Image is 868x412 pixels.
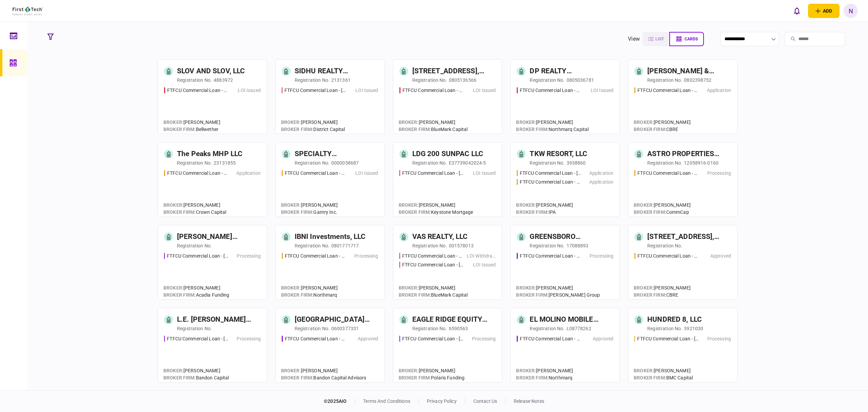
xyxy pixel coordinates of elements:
[808,4,840,18] button: open adding identity options
[13,6,43,15] img: client company logo
[393,308,502,382] a: EAGLE RIDGE EQUITY LLCregistration no.6590563FTFCU Commercial Loan - 26095 Kestrel Dr Evan Mills ...
[634,202,691,209] div: [PERSON_NAME]
[516,119,536,125] span: Broker :
[655,37,664,41] span: list
[363,398,410,404] a: terms and conditions
[281,202,338,209] div: [PERSON_NAME]
[399,126,468,133] div: BlueMark Capital
[281,292,314,298] span: broker firm :
[399,368,419,373] span: Broker :
[516,367,573,374] div: [PERSON_NAME]
[399,292,468,299] div: BlueMark Capital
[634,284,691,292] div: [PERSON_NAME]
[449,160,486,166] div: E37739042024-5
[516,292,600,299] div: [PERSON_NAME] Group
[281,202,301,208] span: Broker :
[427,398,457,404] a: privacy policy
[295,160,330,166] div: registration no.
[589,170,613,177] div: Application
[281,292,338,299] div: Northmarq
[402,87,463,94] div: FTFCU Commercial Loan - 503 E 6th Street Del Rio
[163,375,196,380] span: broker firm :
[707,87,731,94] div: Application
[167,335,228,342] div: FTFCU Commercial Loan - 25590 Avenue Stafford
[710,252,731,260] div: Approved
[399,119,468,126] div: [PERSON_NAME]
[393,225,502,300] a: VAS REALTY, LLCregistration no.001578013FTFCU Commercial Loan - 1882 New Scotland RoadLOI Withdra...
[177,314,253,325] div: L.E. [PERSON_NAME] Properties Inc.
[331,325,359,332] div: 0600377331
[634,374,693,381] div: BMC Capital
[669,32,704,46] button: cards
[634,292,691,299] div: CBRE
[281,126,345,133] div: District Capital
[530,149,587,160] div: TKW RESORT, LLC
[281,367,367,374] div: [PERSON_NAME]
[399,374,465,381] div: Polaris Funding
[295,66,371,77] div: SIDHU REALTY CAPITAL, LLC
[158,225,267,300] a: [PERSON_NAME] Regency Partners LLCregistration no.FTFCU Commercial Loan - 6 Dunbar Rd Monticello ...
[530,160,565,166] div: registration no.
[354,252,378,260] div: Processing
[473,261,496,268] div: LOI Issued
[163,119,220,126] div: [PERSON_NAME]
[158,308,267,382] a: L.E. [PERSON_NAME] Properties Inc.registration no.FTFCU Commercial Loan - 25590 Avenue StaffordPr...
[634,119,654,125] span: Broker :
[516,368,536,373] span: Broker :
[237,335,260,342] div: Processing
[177,149,242,160] div: The Peaks MHP LLC
[412,231,468,242] div: VAS REALTY, LLC
[402,335,463,342] div: FTFCU Commercial Loan - 26095 Kestrel Dr Evan Mills NY
[628,59,737,134] a: [PERSON_NAME] & [PERSON_NAME] PROPERTY HOLDINGS, LLCregistration no.0802398752FTFCU Commercial Lo...
[238,87,260,94] div: LOI Issued
[163,292,229,299] div: Acadia Funding
[634,375,666,380] span: broker firm :
[399,209,473,216] div: Keystone Mortgage
[163,292,196,298] span: broker firm :
[285,252,346,260] div: FTFCU Commercial Loan - 6 Uvalde Road Houston TX
[393,142,502,217] a: LDG 200 SUNPAC LLCregistration no.E37739042024-5FTFCU Commercial Loan - 200 Sunpac Ave Henderson ...
[647,149,723,160] div: ASTRO PROPERTIES LLC
[634,368,654,373] span: Broker :
[520,87,581,94] div: FTFCU Commercial Loan - 566 W Farm to Market 1960
[399,375,431,380] span: broker firm :
[473,170,496,177] div: LOI Issued
[399,284,468,292] div: [PERSON_NAME]
[402,261,463,268] div: FTFCU Commercial Loan - 6227 Thompson Road
[516,127,549,132] span: broker firm :
[634,209,666,215] span: broker firm :
[281,209,338,216] div: Gantry Inc.
[412,66,488,77] div: [STREET_ADDRESS], LLC
[163,285,183,291] span: Broker :
[177,231,253,242] div: [PERSON_NAME] Regency Partners LLC
[177,160,212,166] div: registration no.
[516,375,549,380] span: broker firm :
[467,252,496,260] div: LOI Withdrawn/Declined
[530,325,565,332] div: registration no.
[295,242,330,249] div: registration no.
[530,242,565,249] div: registration no.
[163,126,220,133] div: Bellwether
[449,325,468,332] div: 6590563
[510,59,620,134] a: DP REALTY INVESTMENT, LLCregistration no.0805036781FTFCU Commercial Loan - 566 W Farm to Market 1...
[163,368,183,373] span: Broker :
[628,308,737,382] a: HUNDRED 8, LLCregistration no.3921030FTFCU Commercial Loan - 3969 Morse Crossing ColumbusProcessi...
[634,202,654,208] span: Broker :
[530,231,606,242] div: GREENSBORO ESTATES LLC
[510,308,620,382] a: EL MOLINO MOBILE HOME PARK, LLCregistration no.L08778262FTFCU Commercial Loan - 1552 W Miracle Mi...
[412,149,483,160] div: LDG 200 SUNPAC LLC
[637,252,698,260] div: FTFCU Commercial Loan - 7600 Harpers Green Way Chesterfield
[707,170,731,177] div: Processing
[634,209,691,216] div: CommCap
[177,77,212,83] div: registration no.
[412,77,447,83] div: registration no.
[634,292,666,298] span: broker firm :
[399,202,473,209] div: [PERSON_NAME]
[402,170,463,177] div: FTFCU Commercial Loan - 200 Sunpac Ave Henderson NV
[167,87,228,94] div: FTFCU Commercial Loan - 1639 Alameda Ave Lakewood OH
[637,87,698,94] div: FTFCU Commercial Loan - 513 E Caney Street Wharton TX
[355,87,378,94] div: LOI Issued
[516,285,536,291] span: Broker :
[275,308,385,382] a: [GEOGRAPHIC_DATA] PASSAIC, LLCregistration no.0600377331FTFCU Commercial Loan - 325 Main Street L...
[634,119,691,126] div: [PERSON_NAME]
